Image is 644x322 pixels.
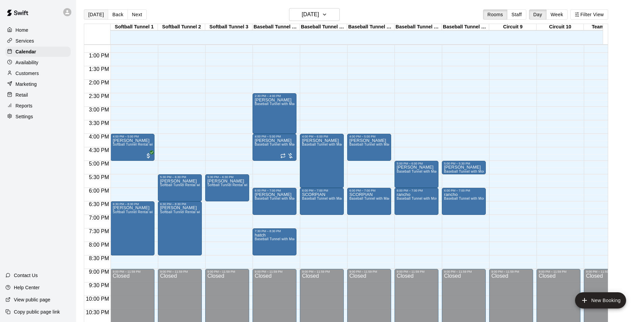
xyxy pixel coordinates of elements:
[87,215,111,221] span: 7:00 PM
[87,161,111,167] span: 5:00 PM
[160,210,218,214] span: Softball Tunnel Rental with Machine
[302,10,319,19] h6: [DATE]
[5,101,71,111] div: Reports
[302,197,350,200] span: Baseball Tunnel with Machine
[444,170,489,173] span: Baseball Tunnel with Mound
[113,270,152,273] div: 9:00 PM – 11:59 PM
[5,57,71,68] div: Availability
[300,24,347,30] div: Baseball Tunnel 5 (Machine)
[14,284,40,291] p: Help Center
[5,25,71,35] div: Home
[302,270,342,273] div: 9:00 PM – 11:59 PM
[158,24,205,30] div: Softball Tunnel 2
[5,90,71,100] a: Retail
[253,228,296,255] div: 7:30 PM – 8:30 PM: hatch
[253,188,296,215] div: 6:00 PM – 7:00 PM: MIGUEL RAYES
[113,143,170,146] span: Softball Tunnel Rental with Machine
[87,255,111,261] span: 8:30 PM
[160,270,200,273] div: 9:00 PM – 11:59 PM
[87,201,111,207] span: 6:30 PM
[87,107,111,113] span: 3:00 PM
[255,94,294,98] div: 2:30 PM – 4:00 PM
[570,9,608,20] button: Filter View
[255,135,294,138] div: 4:00 PM – 5:00 PM
[5,79,71,89] a: Marketing
[87,269,111,275] span: 9:00 PM
[87,120,111,126] span: 3:30 PM
[255,237,303,241] span: Baseball Tunnel with Machine
[127,9,146,20] button: Next
[529,9,547,20] button: Day
[491,270,531,273] div: 9:00 PM – 11:59 PM
[158,174,202,201] div: 5:30 PM – 6:30 PM: LACY ARTHUR
[111,24,158,30] div: Softball Tunnel 1
[397,270,436,273] div: 9:00 PM – 11:59 PM
[5,112,71,122] a: Settings
[397,162,436,165] div: 5:00 PM – 6:00 PM
[444,197,489,200] span: Baseball Tunnel with Mound
[16,59,39,66] p: Availability
[483,9,507,20] button: Rooms
[87,53,111,58] span: 1:00 PM
[160,183,218,187] span: Softball Tunnel Rental with Machine
[586,270,626,273] div: 9:00 PM – 11:59 PM
[14,272,38,279] p: Contact Us
[16,48,36,55] p: Calendar
[300,188,344,215] div: 6:00 PM – 7:00 PM: SCORPIAN
[253,93,296,134] div: 2:30 PM – 4:00 PM: POLSTON
[87,134,111,140] span: 4:00 PM
[536,24,584,30] div: Circuit 10
[87,147,111,153] span: 4:30 PM
[87,93,111,99] span: 2:30 PM
[207,183,265,187] span: Softball Tunnel Rental with Machine
[253,24,300,30] div: Baseball Tunnel 4 (Machine)
[87,188,111,194] span: 6:00 PM
[255,102,303,106] span: Baseball Tunnel with Machine
[442,161,486,174] div: 5:00 PM – 5:30 PM: DONNIE PETERS
[14,308,60,315] p: Copy public page link
[113,202,152,206] div: 6:30 PM – 8:30 PM
[302,135,342,138] div: 4:00 PM – 6:00 PM
[444,270,484,273] div: 9:00 PM – 11:59 PM
[158,201,202,255] div: 6:30 PM – 8:30 PM: hess
[253,134,296,161] div: 4:00 PM – 5:00 PM: Rivera
[16,27,28,33] p: Home
[5,68,71,78] a: Customers
[84,309,111,315] span: 10:30 PM
[14,296,50,303] p: View public page
[397,197,442,200] span: Baseball Tunnel with Mound
[349,189,389,192] div: 6:00 PM – 7:00 PM
[87,282,111,288] span: 9:30 PM
[87,174,111,180] span: 5:30 PM
[349,270,389,273] div: 9:00 PM – 11:59 PM
[302,189,342,192] div: 6:00 PM – 7:00 PM
[16,38,34,44] p: Services
[207,175,247,179] div: 5:30 PM – 6:30 PM
[205,24,253,30] div: Softball Tunnel 3
[347,134,391,161] div: 4:00 PM – 5:00 PM: otero
[87,80,111,85] span: 2:00 PM
[289,8,340,21] button: [DATE]
[111,134,154,161] div: 4:00 PM – 5:00 PM: Ryann Cook
[84,296,111,302] span: 10:00 PM
[16,102,32,109] p: Reports
[442,24,489,30] div: Baseball Tunnel 8 (Mound)
[113,210,170,214] span: Softball Tunnel Rental with Machine
[300,134,344,188] div: 4:00 PM – 6:00 PM: JOE BOURCHARD
[507,9,526,20] button: Staff
[5,47,71,57] a: Calendar
[5,36,71,46] a: Services
[444,162,484,165] div: 5:00 PM – 5:30 PM
[108,9,128,20] button: Back
[397,170,445,173] span: Baseball Tunnel with Machine
[349,197,397,200] span: Baseball Tunnel with Machine
[302,143,350,146] span: Baseball Tunnel with Machine
[575,292,626,308] button: add
[16,113,33,120] p: Settings
[255,189,294,192] div: 6:00 PM – 7:00 PM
